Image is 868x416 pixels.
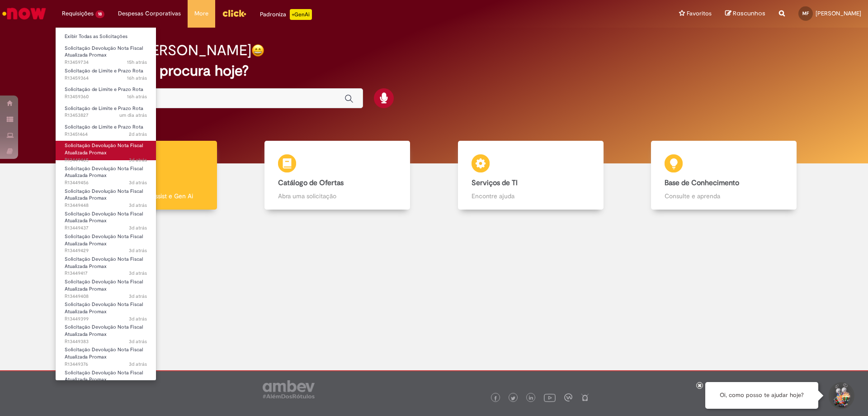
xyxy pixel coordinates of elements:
[55,27,156,381] ul: Requisições
[65,233,143,247] span: Solicitação Devolução Nota Fiscal Atualizada Promax
[65,225,147,232] span: R13449437
[129,131,147,138] time: 27/08/2025 10:27:48
[725,10,765,18] a: Rascunhos
[129,247,147,254] time: 26/08/2025 16:18:52
[129,247,147,254] span: 3d atrás
[127,59,147,66] time: 28/08/2025 17:53:59
[129,157,147,163] span: 3d atrás
[129,179,147,186] time: 26/08/2025 16:21:21
[118,9,181,18] span: Despesas Corporativas
[119,112,147,119] time: 27/08/2025 17:10:05
[129,202,147,209] span: 3d atrás
[65,59,147,66] span: R13459734
[65,157,147,164] span: R13449465
[263,380,315,398] img: logo_footer_ambev_rotulo_gray.png
[129,338,147,345] time: 26/08/2025 16:12:33
[472,178,518,187] b: Serviços de TI
[194,9,208,18] span: More
[544,392,556,403] img: logo_footer_youtube.png
[56,254,156,274] a: Aberto R13449417 : Solicitação Devolução Nota Fiscal Atualizada Promax
[129,361,147,368] span: 3d atrás
[127,75,147,81] span: 16h atrás
[1,5,47,23] img: ServiceNow
[56,164,156,183] a: Aberto R13449456 : Solicitação Devolução Nota Fiscal Atualizada Promax
[56,300,156,319] a: Aberto R13449399 : Solicitação Devolução Nota Fiscal Atualizada Promax
[129,293,147,300] time: 26/08/2025 16:16:18
[65,179,147,186] span: R13449456
[65,93,147,100] span: R13459360
[705,382,818,409] div: Oi, como posso te ajudar hoje?
[56,104,156,120] a: Aberto R13453827 : Solicitação de Limite e Prazo Rota
[65,142,143,156] span: Solicitação Devolução Nota Fiscal Atualizada Promax
[78,43,251,58] h2: Bom dia, [PERSON_NAME]
[56,322,156,342] a: Aberto R13449383 : Solicitação Devolução Nota Fiscal Atualizada Promax
[627,141,821,210] a: Base de Conhecimento Consulte e aprenda
[129,316,147,322] span: 3d atrás
[129,316,147,322] time: 26/08/2025 16:15:38
[78,63,790,79] h2: O que você procura hoje?
[65,247,147,254] span: R13449429
[127,93,147,100] span: 16h atrás
[827,382,854,409] button: Iniciar Conversa de Suporte
[129,202,147,209] time: 26/08/2025 16:20:34
[56,186,156,206] a: Aberto R13449448 : Solicitação Devolução Nota Fiscal Atualizada Promax
[665,191,783,201] p: Consulte e aprenda
[56,85,156,101] a: Aberto R13459360 : Solicitação de Limite e Prazo Rota
[47,141,241,210] a: Tirar dúvidas Tirar dúvidas com Lupi Assist e Gen Ai
[129,157,147,163] time: 26/08/2025 16:21:51
[278,178,344,187] b: Catálogo de Ofertas
[802,10,809,16] span: MF
[65,112,147,119] span: R13453827
[65,165,143,179] span: Solicitação Devolução Nota Fiscal Atualizada Promax
[95,10,104,18] span: 18
[665,178,739,187] b: Base de Conhecimento
[733,9,765,18] span: Rascunhos
[119,112,147,119] span: um dia atrás
[129,293,147,300] span: 3d atrás
[129,338,147,345] span: 3d atrás
[65,361,147,368] span: R13449376
[129,225,147,231] span: 3d atrás
[129,361,147,368] time: 26/08/2025 16:11:26
[65,301,143,315] span: Solicitação Devolução Nota Fiscal Atualizada Promax
[65,256,143,270] span: Solicitação Devolução Nota Fiscal Atualizada Promax
[62,9,94,18] span: Requisições
[65,210,143,225] span: Solicitação Devolução Nota Fiscal Atualizada Promax
[65,131,147,138] span: R13451464
[278,191,396,201] p: Abra uma solicitação
[129,270,147,277] span: 3d atrás
[687,9,712,18] span: Favoritos
[56,345,156,364] a: Aberto R13449376 : Solicitação Devolução Nota Fiscal Atualizada Promax
[129,179,147,186] span: 3d atrás
[56,32,156,42] a: Exibir Todas as Solicitações
[472,191,590,201] p: Encontre ajuda
[65,188,143,202] span: Solicitação Devolução Nota Fiscal Atualizada Promax
[56,122,156,139] a: Aberto R13451464 : Solicitação de Limite e Prazo Rota
[65,202,147,209] span: R13449448
[129,131,147,138] span: 2d atrás
[65,346,143,360] span: Solicitação Devolução Nota Fiscal Atualizada Promax
[56,277,156,296] a: Aberto R13449408 : Solicitação Devolução Nota Fiscal Atualizada Promax
[65,316,147,323] span: R13449399
[65,105,143,112] span: Solicitação de Limite e Prazo Rota
[511,396,515,401] img: logo_footer_twitter.png
[127,59,147,66] span: 15h atrás
[65,338,147,345] span: R13449383
[65,75,147,82] span: R13459364
[290,9,312,20] p: +GenAi
[434,141,627,210] a: Serviços de TI Encontre ajuda
[65,86,143,93] span: Solicitação de Limite e Prazo Rota
[65,324,143,338] span: Solicitação Devolução Nota Fiscal Atualizada Promax
[56,43,156,63] a: Aberto R13459734 : Solicitação Devolução Nota Fiscal Atualizada Promax
[129,270,147,277] time: 26/08/2025 16:17:56
[56,209,156,229] a: Aberto R13449437 : Solicitação Devolução Nota Fiscal Atualizada Promax
[56,141,156,160] a: Aberto R13449465 : Solicitação Devolução Nota Fiscal Atualizada Promax
[65,270,147,277] span: R13449417
[65,369,143,383] span: Solicitação Devolução Nota Fiscal Atualizada Promax
[260,9,312,20] div: Padroniza
[529,396,533,401] img: logo_footer_linkedin.png
[493,396,498,401] img: logo_footer_facebook.png
[56,368,156,387] a: Aberto R13449369 : Solicitação Devolução Nota Fiscal Atualizada Promax
[251,44,264,57] img: happy-face.png
[127,93,147,100] time: 28/08/2025 16:58:28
